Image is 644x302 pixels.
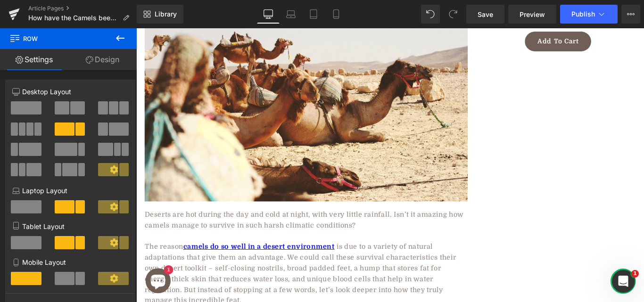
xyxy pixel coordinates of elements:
span: Preview [520,9,545,19]
span: Publish [571,10,595,18]
button: Add To Cart [437,4,511,26]
span: How have the Camels been surviving in the desert? [28,14,119,22]
a: Preview [508,5,556,24]
p: Desktop Layout [12,87,128,97]
p: Mobile Layout [12,257,128,267]
p: Laptop Layout [12,186,128,196]
span: The reason [9,241,53,250]
a: Mobile [325,5,347,24]
span: Row [9,28,104,49]
iframe: Intercom live chat [612,270,635,293]
button: Undo [421,5,440,24]
a: Tablet [302,5,325,24]
span: Deserts are hot during the day and cold at night, with very little rainfall. Isn’t it amazing how... [9,205,368,226]
a: Desktop [257,5,280,24]
a: Article Pages [28,5,137,12]
a: New Library [137,5,183,24]
button: More [621,5,640,24]
button: Redo [444,5,462,24]
span: Save [478,9,493,19]
a: camels do so well in a desert environment [53,241,223,250]
span: Library [155,10,177,18]
span: 1 [631,270,639,278]
button: Publish [560,5,618,24]
a: Design [68,49,137,70]
img: whatsapp-icon.svg [9,9,28,28]
p: Tablet Layout [12,221,128,231]
a: Laptop [280,5,302,24]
